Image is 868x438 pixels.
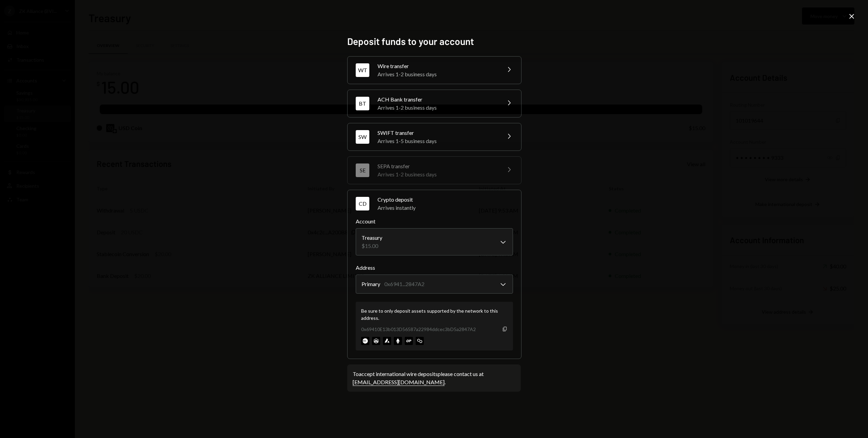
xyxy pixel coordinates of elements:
[356,163,369,177] div: SE
[383,337,391,345] img: avalanche-mainnet
[405,337,413,345] img: optimism-mainnet
[377,129,497,137] div: SWIFT transfer
[353,379,445,386] a: [EMAIL_ADDRESS][DOMAIN_NAME]
[361,337,369,345] img: base-mainnet
[416,337,424,345] img: polygon-mainnet
[372,337,380,345] img: arbitrum-mainnet
[377,70,497,78] div: Arrives 1-2 business days
[356,97,369,110] div: BT
[356,228,513,255] button: Account
[347,35,521,48] h2: Deposit funds to your account
[356,197,369,210] div: CD
[377,137,497,145] div: Arrives 1-5 business days
[356,275,513,294] button: Address
[377,204,513,212] div: Arrives instantly
[361,326,476,333] div: 0x69410E13b013D56587a22984ddcec3bD5a2847A2
[356,264,513,272] label: Address
[377,62,497,70] div: Wire transfer
[353,370,515,386] div: To accept international wire deposits please contact us at .
[394,337,402,345] img: ethereum-mainnet
[348,90,521,117] button: BTACH Bank transferArrives 1-2 business days
[377,95,497,104] div: ACH Bank transfer
[377,104,497,112] div: Arrives 1-2 business days
[356,217,513,225] label: Account
[356,63,369,77] div: WT
[384,280,424,288] div: 0x6941...2847A2
[348,190,521,217] button: CDCrypto depositArrives instantly
[356,130,369,144] div: SW
[348,123,521,151] button: SWSWIFT transferArrives 1-5 business days
[377,195,513,204] div: Crypto deposit
[377,170,497,178] div: Arrives 1-2 business days
[361,307,508,322] div: Be sure to only deposit assets supported by the network to this address.
[348,57,521,84] button: WTWire transferArrives 1-2 business days
[377,162,497,170] div: SEPA transfer
[348,157,521,184] button: SESEPA transferArrives 1-2 business days
[356,217,513,350] div: CDCrypto depositArrives instantly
